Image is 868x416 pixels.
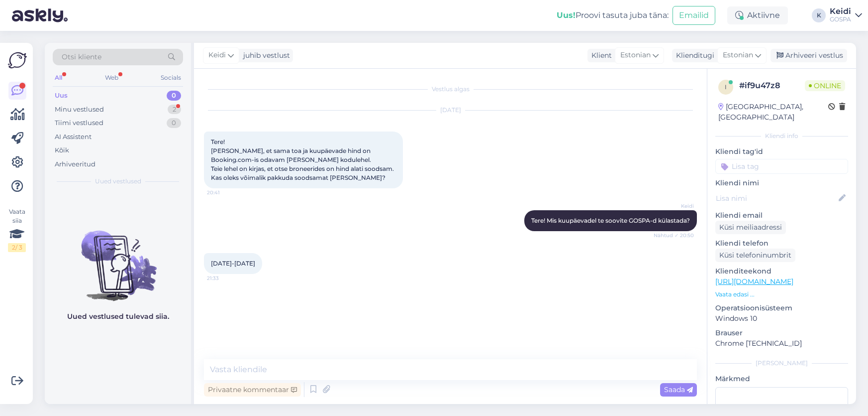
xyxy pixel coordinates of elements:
button: Emailid [673,6,715,25]
div: Kliendi info [715,132,848,140]
div: Socials [159,71,183,84]
a: [URL][DOMAIN_NAME] [715,277,793,286]
span: Otsi kliente [62,52,101,62]
p: Uued vestlused tulevad siia. [67,311,169,322]
img: No chats [45,213,191,302]
span: Saada [664,385,693,394]
span: [DATE]-[DATE] [211,260,255,267]
div: Proovi tasuta juba täna: [557,9,669,21]
div: [GEOGRAPHIC_DATA], [GEOGRAPHIC_DATA] [718,102,828,123]
img: Askly Logo [8,51,27,70]
div: Tiimi vestlused [55,118,103,128]
p: Märkmed [715,374,848,384]
div: Küsi telefoninumbrit [715,249,795,262]
div: [DATE] [204,106,697,115]
div: Vaata siia [8,207,26,252]
div: Vestlus algas [204,85,697,94]
span: Tere! Mis kuupäevadel te soovite GOSPA-d külastada? [531,217,690,224]
span: Nähtud ✓ 20:50 [654,232,694,239]
div: Aktiivne [727,6,788,24]
div: Arhiveeritud [55,159,96,169]
span: i [725,83,727,91]
b: Uus! [557,10,576,20]
p: Kliendi telefon [715,238,848,249]
div: Keidi [830,7,851,15]
div: Privaatne kommentaar [204,383,301,397]
span: Keidi [208,50,226,61]
p: Kliendi tag'id [715,146,848,157]
span: Online [805,80,845,91]
span: Estonian [723,50,753,61]
span: Keidi [657,202,694,210]
div: Arhiveeri vestlus [771,49,847,62]
div: Kõik [55,145,69,155]
span: Uued vestlused [95,177,141,186]
div: Klienditugi [672,50,714,61]
div: Web [103,71,120,84]
div: All [53,71,64,84]
div: 0 [167,118,181,128]
span: 20:41 [207,189,244,196]
p: Kliendi nimi [715,178,848,188]
div: 2 [168,105,181,115]
div: [PERSON_NAME] [715,359,848,368]
p: Vaata edasi ... [715,290,848,299]
p: Chrome [TECHNICAL_ID] [715,338,848,349]
div: Uus [55,91,68,101]
div: K [812,8,826,22]
div: 0 [167,91,181,101]
div: # if9u47z8 [739,80,805,92]
div: AI Assistent [55,132,92,142]
div: Küsi meiliaadressi [715,221,786,234]
a: KeidiGOSPA [830,7,862,23]
div: GOSPA [830,15,851,23]
input: Lisa tag [715,159,848,174]
div: juhib vestlust [239,50,290,61]
div: Minu vestlused [55,105,104,115]
p: Klienditeekond [715,266,848,277]
div: 2 / 3 [8,243,26,252]
span: 21:33 [207,275,244,282]
span: Tere! [PERSON_NAME], et sama toa ja kuupäevade hind on Booking.com-is odavam [PERSON_NAME] kodule... [211,138,395,181]
p: Windows 10 [715,313,848,324]
p: Brauser [715,328,848,338]
span: Estonian [620,50,651,61]
div: Klient [587,50,612,61]
input: Lisa nimi [716,193,837,204]
p: Operatsioonisüsteem [715,303,848,313]
p: Kliendi email [715,210,848,221]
